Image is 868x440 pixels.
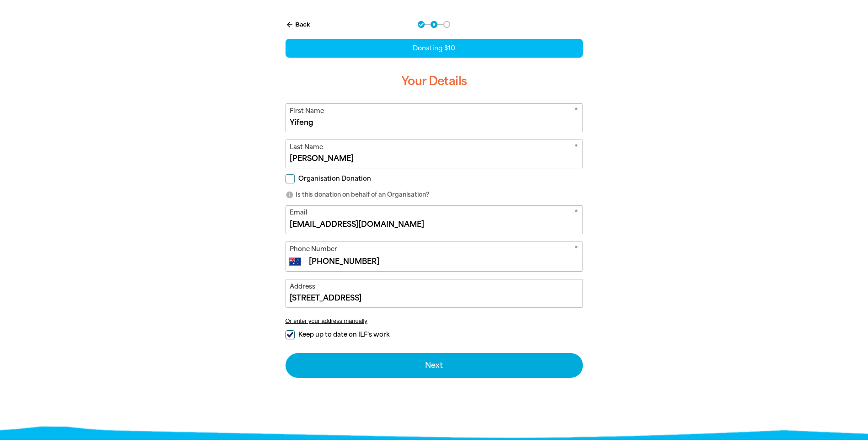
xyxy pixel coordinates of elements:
input: Keep up to date on ILF's work [286,330,295,339]
i: arrow_back [286,21,294,29]
div: Donating $10 [286,39,583,58]
h3: Your Details [286,67,583,96]
button: Next [286,353,583,378]
p: Is this donation on behalf of an Organisation? [286,190,583,199]
i: info [286,191,294,199]
button: Navigate to step 3 of 3 to enter your payment details [443,21,450,28]
button: Navigate to step 1 of 3 to enter your donation amount [418,21,425,28]
button: Back [282,17,314,32]
button: Or enter your address manually [286,317,583,324]
button: Navigate to step 2 of 3 to enter your details [431,21,437,28]
span: Organisation Donation [298,174,371,183]
input: Organisation Donation [286,174,295,183]
i: Required [574,244,578,256]
span: Keep up to date on ILF's work [298,330,389,339]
